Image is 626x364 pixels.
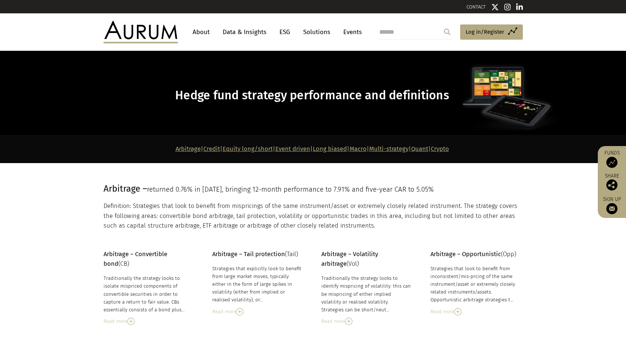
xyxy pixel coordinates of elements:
a: Arbitrage [176,145,201,152]
p: Definition: Strategies that look to benefit from mispricings of the same instrument/asset or extr... [104,201,521,231]
a: Multi-strategy [369,145,409,152]
span: Hedge fund strategy performance and definitions [175,88,449,103]
img: Linkedin icon [516,3,523,11]
img: Twitter icon [491,3,499,11]
a: Sign up [602,196,622,214]
strong: Arbitrage – Volatility arbitrage [321,251,378,267]
a: CONTACT [466,4,486,10]
strong: Arbitrage – Tail protection [212,251,285,258]
a: Funds [602,150,622,168]
img: Read More [127,318,135,325]
a: Crypto [431,145,449,152]
div: Traditionally the strategy looks to identify mispricing of volatility: this can be mispricing of ... [321,274,412,314]
img: Sign up to our newsletter [606,203,617,214]
img: Access Funds [606,157,617,168]
a: Credit [203,145,220,152]
a: Events [340,25,362,39]
a: Long biased [313,145,347,152]
div: Strategies that look to benefit from inconsistent/mis-prcing of the same instrument/asset or extr... [430,265,521,304]
div: Traditionally the strategy looks to isolate mispriced components of convertible securities in ord... [104,274,194,314]
strong: Arbitrage – Convertible bond [104,251,167,267]
a: Data & Insights [219,25,270,39]
a: Quant [411,145,428,152]
span: (CB) [104,251,167,267]
a: Event driven [275,145,310,152]
img: Share this post [606,179,617,191]
strong: | | | | | | | | [176,145,449,152]
img: Aurum [104,21,178,43]
a: Equity long/short [223,145,273,152]
div: Read more [212,308,303,316]
span: Log in/Register [466,27,504,36]
div: Read more [104,317,194,325]
div: Strategies that explicitly look to benefit from large market moves, typically either in the form ... [212,265,303,304]
p: (Vol) [321,249,412,269]
img: Read More [345,318,353,325]
input: Submit [440,24,455,39]
img: Read More [236,308,243,315]
span: Arbitrage – [104,183,147,194]
div: Share [602,173,622,191]
a: ESG [276,25,294,39]
img: Read More [454,308,462,315]
strong: Arbitrage – Opportunistic [430,251,501,258]
a: Log in/Register [460,24,523,40]
img: Instagram icon [504,3,511,11]
p: (Opp) [430,249,521,259]
div: Read more [321,317,412,325]
a: Solutions [299,25,334,39]
div: Read more [430,308,521,316]
a: About [189,25,213,39]
span: (Tail) [212,251,298,258]
a: Macro [350,145,367,152]
span: returned 0.76% in [DATE], bringing 12-month performance to 7.91% and five-year CAR to 5.05% [147,185,434,193]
